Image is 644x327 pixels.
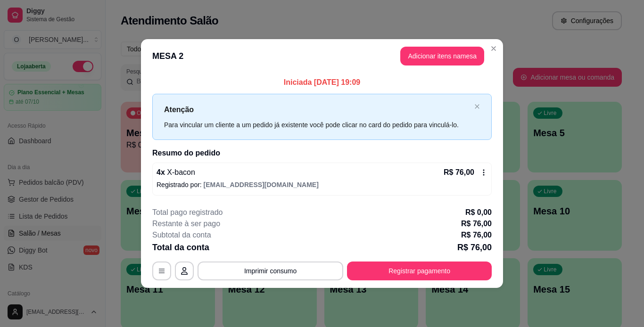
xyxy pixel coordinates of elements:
span: close [474,104,480,109]
button: close [474,104,480,110]
button: Adicionar itens namesa [400,47,484,65]
p: R$ 76,00 [461,218,492,229]
span: X-bacon [165,168,195,176]
span: [EMAIL_ADDRESS][DOMAIN_NAME] [204,181,319,188]
p: Total da conta [152,241,209,254]
p: Subtotal da conta [152,229,211,241]
p: R$ 76,00 [461,229,492,241]
p: Atenção [164,104,471,115]
p: Restante à ser pago [152,218,220,229]
button: Registrar pagamento [347,262,492,280]
p: Iniciada [DATE] 19:09 [152,77,492,88]
p: 4 x [157,167,195,178]
p: Registrado por: [157,180,487,189]
div: Para vincular um cliente a um pedido já existente você pode clicar no card do pedido para vinculá... [164,120,471,130]
p: Total pago registrado [152,207,223,218]
button: Imprimir consumo [198,262,343,280]
p: R$ 76,00 [444,167,474,178]
button: Close [486,41,501,56]
p: R$ 0,00 [465,207,492,218]
h2: Resumo do pedido [152,147,492,159]
p: R$ 76,00 [457,241,492,254]
header: MESA 2 [141,39,503,73]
